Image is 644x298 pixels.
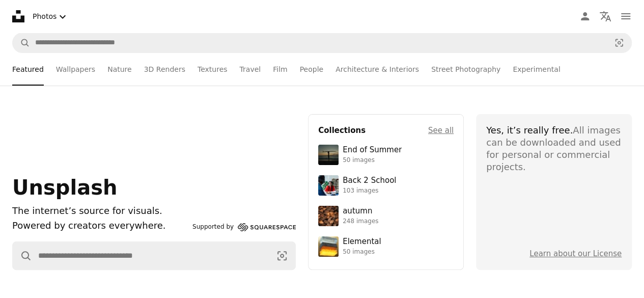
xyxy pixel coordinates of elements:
[12,204,188,219] h1: The internet’s source for visuals.
[273,53,287,86] a: Film
[300,53,324,86] a: People
[335,53,419,86] a: Architecture & Interiors
[615,6,636,26] button: Menu
[486,125,573,136] span: Yes, it’s really free.
[486,124,622,173] div: All images can be downloaded and used for personal or commercial projects.
[107,53,131,86] a: Nature
[318,145,454,165] a: End of Summer50 images
[269,242,295,269] button: Visual search
[318,206,339,226] img: photo-1637983927634-619de4ccecac
[12,10,24,22] a: Home — Unsplash
[529,249,622,258] a: Learn about our License
[12,219,188,233] p: Powered by creators everywhere.
[343,176,396,186] div: Back 2 School
[343,248,381,256] div: 50 images
[343,237,381,247] div: Elemental
[343,145,402,155] div: End of Summer
[318,145,339,165] img: premium_photo-1754398386796-ea3dec2a6302
[12,33,632,53] form: Find visuals sitewide
[13,242,32,269] button: Search Unsplash
[343,156,402,165] div: 50 images
[595,6,615,26] button: Language
[607,33,631,52] button: Visual search
[575,6,595,26] a: Log in / Sign up
[12,241,296,270] form: Find visuals sitewide
[431,53,500,86] a: Street Photography
[56,53,95,86] a: Wallpapers
[343,218,378,226] div: 248 images
[13,33,30,52] button: Search Unsplash
[513,53,560,86] a: Experimental
[318,124,366,137] h4: Collections
[343,187,396,195] div: 103 images
[343,206,378,216] div: autumn
[144,53,185,86] a: 3D Renders
[318,175,339,196] img: premium_photo-1683135218355-6d72011bf303
[29,6,73,27] button: Select asset type
[318,206,454,226] a: autumn248 images
[198,53,228,86] a: Textures
[428,124,454,137] a: See all
[12,176,117,199] span: Unsplash
[318,175,454,196] a: Back 2 School103 images
[318,236,454,257] a: Elemental50 images
[239,53,261,86] a: Travel
[192,221,296,233] a: Supported by
[318,236,339,257] img: premium_photo-1751985761161-8a269d884c29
